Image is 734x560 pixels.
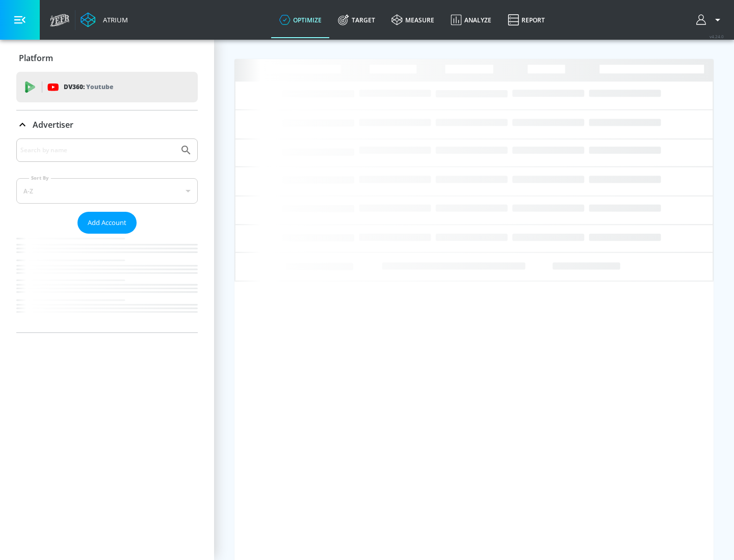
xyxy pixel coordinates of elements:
div: Advertiser [16,138,198,332]
a: measure [383,2,442,38]
nav: list of Advertiser [16,234,198,332]
a: Target [330,2,383,38]
label: Sort By [29,175,51,181]
p: Advertiser [33,119,73,130]
div: DV360: Youtube [16,72,198,102]
input: Search by name [20,144,175,157]
button: Add Account [77,212,137,234]
a: Report [500,2,553,38]
a: Analyze [442,2,500,38]
a: Atrium [81,12,128,27]
a: optimize [271,2,330,38]
p: DV360: [64,81,113,93]
p: Platform [19,52,53,64]
p: Youtube [86,81,113,92]
div: A-Z [16,178,198,204]
span: v 4.24.0 [710,34,724,39]
div: Platform [16,44,198,72]
div: Advertiser [16,110,198,139]
span: Add Account [88,217,126,229]
div: Atrium [99,15,128,24]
